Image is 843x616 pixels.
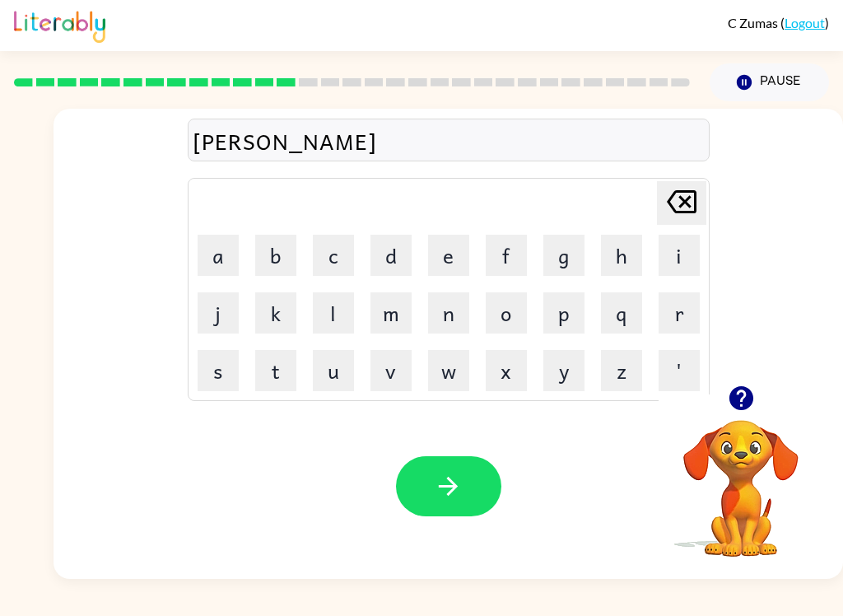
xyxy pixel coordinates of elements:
button: p [543,292,585,334]
button: b [255,235,296,276]
button: l [313,292,354,334]
button: z [601,350,642,391]
video: Your browser must support playing .mp4 files to use Literably. Please try using another browser. [659,394,823,559]
button: q [601,292,642,334]
button: Pause [710,63,829,101]
button: c [313,235,354,276]
button: e [428,235,469,276]
button: v [370,350,412,391]
button: s [198,350,239,391]
button: x [486,350,527,391]
button: n [428,292,469,334]
button: f [486,235,527,276]
button: y [543,350,585,391]
span: C Zumas [728,15,780,30]
a: Logout [785,15,825,30]
button: u [313,350,354,391]
button: a [198,235,239,276]
button: r [659,292,700,334]
button: o [486,292,527,334]
button: t [255,350,296,391]
div: ( ) [728,15,829,30]
button: k [255,292,296,334]
button: g [543,235,585,276]
button: d [370,235,412,276]
button: w [428,350,469,391]
img: Literably [14,7,105,43]
div: [PERSON_NAME] [193,124,705,158]
button: j [198,292,239,334]
button: i [659,235,700,276]
button: m [370,292,412,334]
button: ' [659,350,700,391]
button: h [601,235,642,276]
